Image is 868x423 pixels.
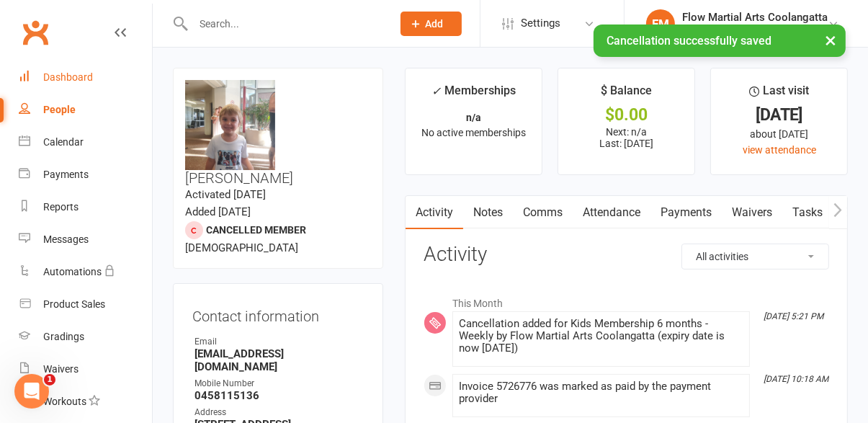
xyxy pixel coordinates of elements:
span: Add [426,18,444,30]
div: Flow Martial Arts Coolangatta [682,11,828,24]
a: People [19,94,152,126]
div: Product Sales [43,298,105,310]
div: Memberships [431,81,516,108]
a: Calendar [19,126,152,159]
div: People [43,104,76,115]
div: $ Balance [601,81,652,107]
li: This Month [424,288,829,311]
span: 1 [44,374,55,386]
a: Messages [19,223,152,256]
a: Tasks [782,196,833,229]
div: Cancellation added for Kids Membership 6 months - Weekly by Flow Martial Arts Coolangatta (expiry... [459,318,743,355]
div: [DATE] [724,107,834,123]
h3: Contact information [192,303,364,324]
div: Reports [43,201,79,213]
div: Mobile Number [194,377,364,391]
a: Payments [19,159,152,191]
a: Attendance [573,196,650,229]
span: No active memberships [421,127,526,138]
a: Dashboard [19,61,152,94]
div: Last visit [749,81,809,107]
strong: 0458115136 [194,389,364,402]
button: Add [401,12,462,36]
div: Waivers [43,363,79,375]
div: Automations [43,266,102,277]
time: Activated [DATE] [185,188,266,201]
span: Cancelled member [206,224,306,236]
a: Automations [19,256,152,288]
div: Flow Martial Arts Coolangatta [682,24,828,37]
a: Activity [406,196,463,229]
div: Gradings [43,331,84,342]
strong: n/a [466,112,481,123]
span: [DEMOGRAPHIC_DATA] [185,241,298,254]
i: [DATE] 5:21 PM [764,311,823,321]
a: Notes [463,196,513,229]
h3: Activity [424,244,829,266]
a: Payments [650,196,722,229]
div: $0.00 [571,107,681,123]
div: Messages [43,233,89,245]
i: [DATE] 10:18 AM [764,374,828,384]
input: Search... [189,14,382,34]
a: Gradings [19,321,152,353]
time: Added [DATE] [185,205,251,218]
a: Waivers [19,353,152,386]
a: view attendance [743,144,816,156]
div: Payments [43,169,89,180]
a: Comms [513,196,573,229]
a: Product Sales [19,288,152,321]
strong: [EMAIL_ADDRESS][DOMAIN_NAME] [194,347,364,373]
div: FM [646,9,675,38]
a: Reports [19,191,152,223]
a: Workouts [19,386,152,418]
div: Dashboard [43,71,93,83]
button: × [818,25,844,55]
p: Next: n/a Last: [DATE] [571,126,681,149]
div: about [DATE] [724,126,834,142]
iframe: Intercom live chat [14,374,49,409]
div: Workouts [43,396,86,407]
span: Settings [521,7,560,40]
div: Address [194,406,364,419]
h3: [PERSON_NAME] [185,80,371,186]
img: image1708929509.png [185,80,275,170]
a: Waivers [722,196,782,229]
div: Cancellation successfully saved [594,25,846,57]
div: Calendar [43,136,84,148]
div: Email [194,335,364,349]
a: Clubworx [17,14,53,50]
i: ✓ [431,84,441,98]
div: Invoice 5726776 was marked as paid by the payment provider [459,380,743,405]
